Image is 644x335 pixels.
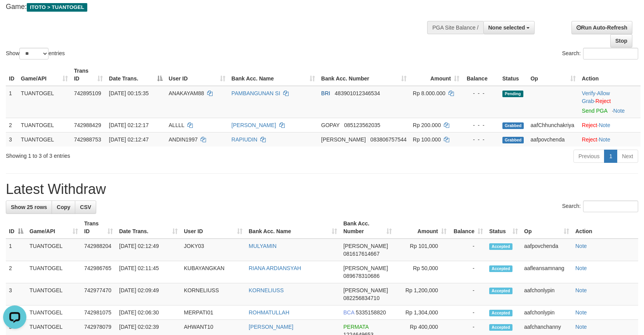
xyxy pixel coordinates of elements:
td: [DATE] 02:09:49 [116,283,181,305]
td: 3 [6,283,26,305]
td: TUANTOGEL [26,261,81,283]
th: Bank Acc. Name: activate to sort column ascending [229,64,318,86]
span: [PERSON_NAME] [321,136,366,143]
a: Reject [582,136,597,143]
div: - - - [466,136,496,143]
span: BCA [343,309,354,316]
td: - [450,305,486,320]
span: Copy 083806757544 to clipboard [370,136,407,143]
span: Copy 5335158820 to clipboard [356,309,386,316]
div: - - - [466,121,496,129]
td: [DATE] 02:12:49 [116,239,181,261]
td: TUANTOGEL [26,283,81,305]
span: Copy 089678310686 to clipboard [343,273,379,279]
td: 742988204 [81,239,116,261]
td: aafleansamnang [521,261,572,283]
span: Grabbed [502,137,524,143]
td: 1 [6,239,26,261]
span: Accepted [489,265,512,272]
td: TUANTOGEL [18,86,71,118]
a: Allow Grab [582,90,610,104]
td: 742977470 [81,283,116,305]
th: Bank Acc. Number: activate to sort column ascending [318,64,410,86]
th: User ID: activate to sort column ascending [166,64,229,86]
td: aafChhunchakriya [527,118,578,132]
a: Show 25 rows [6,201,52,214]
a: Send PGA [582,108,607,114]
th: Date Trans.: activate to sort column ascending [116,216,181,239]
span: [DATE] 02:12:47 [109,136,149,143]
span: CSV [80,204,91,210]
td: aafpovchenda [527,132,578,147]
th: Trans ID: activate to sort column ascending [71,64,106,86]
th: Bank Acc. Number: activate to sort column ascending [340,216,395,239]
span: 742988429 [74,122,101,128]
span: PERMATA [343,324,369,330]
th: Balance [462,64,499,86]
th: Action [572,216,638,239]
a: Stop [610,34,632,47]
a: 1 [604,150,617,163]
input: Search: [583,48,638,59]
a: MULYAMIN [249,243,277,249]
span: Grabbed [502,122,524,129]
span: Pending [502,91,523,97]
a: PAMBANGUNAN SI [232,90,280,96]
h1: Latest Withdraw [6,181,638,197]
a: Reject [596,98,611,104]
td: - [450,283,486,305]
span: Copy 081617614667 to clipboard [343,251,379,257]
a: Run Auto-Refresh [571,21,632,34]
td: TUANTOGEL [18,118,71,132]
a: Note [575,324,587,330]
span: ANAKAYAM88 [169,90,204,96]
th: ID: activate to sort column descending [6,216,26,239]
td: [DATE] 02:11:45 [116,261,181,283]
td: Rp 101,000 [395,239,450,261]
div: PGA Site Balance / [427,21,483,34]
td: 742986765 [81,261,116,283]
span: Copy 082256834710 to clipboard [343,295,379,301]
label: Search: [562,201,638,212]
td: aafchonlypin [521,283,572,305]
div: - - - [466,89,496,97]
a: Note [575,309,587,316]
span: Rp 100.000 [413,136,441,143]
th: Date Trans.: activate to sort column descending [106,64,166,86]
button: Open LiveChat chat widget [3,3,26,26]
th: ID [6,64,18,86]
th: Game/API: activate to sort column ascending [26,216,81,239]
a: [PERSON_NAME] [249,324,293,330]
a: Note [599,136,610,143]
th: Op: activate to sort column ascending [527,64,578,86]
td: TUANTOGEL [18,132,71,147]
span: Accepted [489,324,512,331]
span: [DATE] 02:12:17 [109,122,149,128]
td: Rp 50,000 [395,261,450,283]
label: Show entries [6,48,65,59]
span: Accepted [489,310,512,316]
td: KORNELIUSS [181,283,246,305]
th: Status [499,64,528,86]
td: Rp 1,200,000 [395,283,450,305]
td: 2 [6,118,18,132]
span: BRI [321,90,330,96]
th: Amount: activate to sort column ascending [395,216,450,239]
a: RAPIUDIN [232,136,258,143]
td: KUBAYANGKAN [181,261,246,283]
td: Rp 1,304,000 [395,305,450,320]
a: Note [575,243,587,249]
a: CSV [75,201,96,214]
label: Search: [562,48,638,59]
td: TUANTOGEL [26,305,81,320]
span: [DATE] 00:15:35 [109,90,149,96]
div: Showing 1 to 3 of 3 entries [6,149,263,160]
a: Verify [582,90,596,96]
a: KORNELIUSS [249,287,284,293]
td: MERPATI01 [181,305,246,320]
a: Note [575,287,587,293]
span: Accepted [489,288,512,294]
a: RIANA ARDIANSYAH [249,265,301,271]
select: Showentries [19,48,48,59]
a: [PERSON_NAME] [232,122,276,128]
